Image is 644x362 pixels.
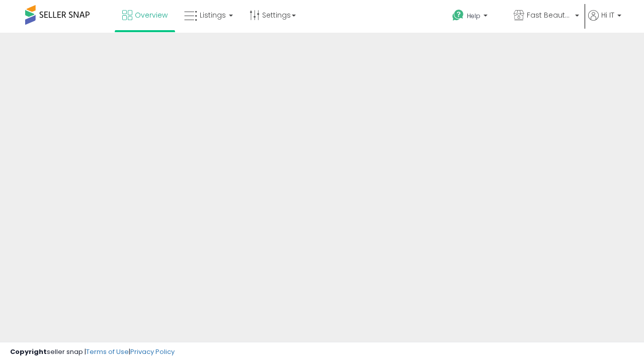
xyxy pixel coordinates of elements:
[10,347,175,357] div: seller snap | |
[130,347,175,356] a: Privacy Policy
[10,347,47,356] strong: Copyright
[588,10,621,33] a: Hi IT
[601,10,614,20] span: Hi IT
[200,10,226,20] span: Listings
[86,347,129,356] a: Terms of Use
[467,12,480,20] span: Help
[452,9,464,22] i: Get Help
[444,2,505,33] a: Help
[135,10,168,20] span: Overview
[527,10,572,20] span: Fast Beauty ([GEOGRAPHIC_DATA])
